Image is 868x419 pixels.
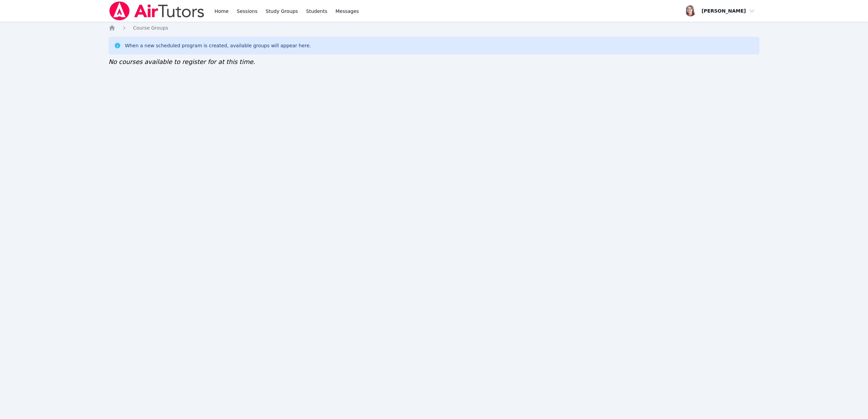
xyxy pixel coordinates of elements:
div: When a new scheduled program is created, available groups will appear here. [125,42,311,49]
span: No courses available to register for at this time. [109,58,255,65]
a: Course Groups [133,24,168,31]
nav: Breadcrumb [109,24,760,31]
img: Air Tutors [109,1,205,20]
span: Messages [335,8,359,15]
span: Course Groups [133,25,168,31]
